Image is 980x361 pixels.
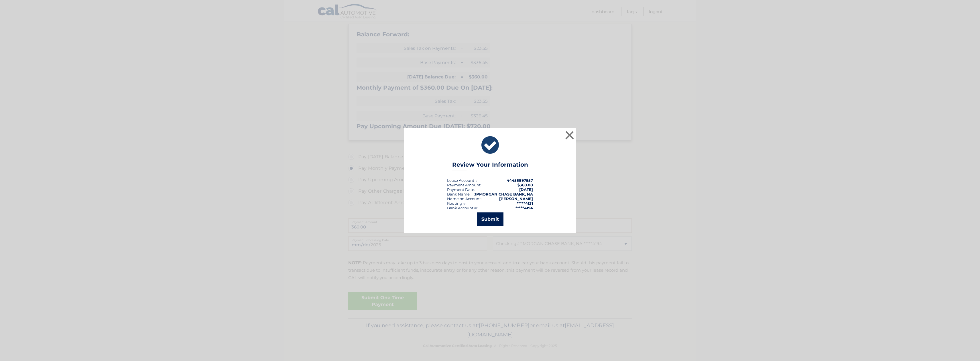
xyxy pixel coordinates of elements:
div: Payment Amount: [447,183,481,187]
div: : [447,187,475,192]
h3: Review Your Information [452,161,528,171]
strong: 44455897957 [507,178,533,183]
div: Lease Account #: [447,178,479,183]
strong: [PERSON_NAME] [499,196,533,201]
div: Bank Name: [447,192,471,196]
strong: JPMORGAN CHASE BANK, NA [474,192,533,196]
span: Payment Date [447,187,474,192]
div: Name on Account: [447,196,482,201]
button: Submit [477,212,503,226]
span: $360.00 [517,183,533,187]
div: Bank Account #: [447,206,478,210]
div: Routing #: [447,201,467,206]
button: × [564,129,575,141]
span: [DATE] [519,187,533,192]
